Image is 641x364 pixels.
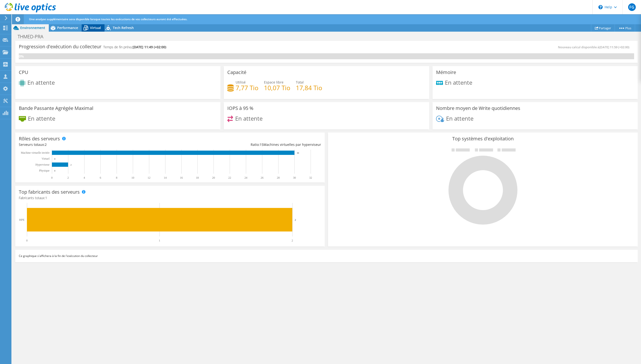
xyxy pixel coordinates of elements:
text: 14 [164,176,167,179]
text: 18 [196,176,199,179]
h4: 10,07 Tio [264,85,290,90]
text: 10 [131,176,134,179]
div: Ce graphique s'affichera à la fin de l'exécution du collecteur [15,250,638,262]
h3: Top systèmes d'exploitation [332,136,634,141]
span: Virtual [90,25,101,30]
text: 20 [212,176,215,179]
span: Une analyse supplémentaire sera disponible lorsque toutes les exécutions de vos collecteurs auron... [29,17,187,21]
div: Serveurs totaux: [19,142,170,147]
h3: CPU [19,70,28,75]
div: Ratio: Machines virtuelles par hyperviseur [170,142,321,147]
text: 2 [67,176,69,179]
text: 12 [148,176,150,179]
h4: Temps de fin prévu: [103,44,166,50]
text: 22 [228,176,231,179]
a: Partager [591,24,615,32]
span: Tech Refresh [113,25,134,30]
svg: \n [598,5,603,9]
span: [DATE] 11:49 (+02:00) [133,45,166,49]
text: 0 [54,158,55,160]
h4: Fabricants totaux: [19,195,321,201]
h4: 17,84 Tio [296,85,322,90]
span: Utilisé [236,80,246,84]
span: Espace libre [264,80,283,84]
h3: IOPS à 95 % [227,106,253,111]
text: 4 [84,176,85,179]
text: 0 [51,176,53,179]
span: [DATE] 11:59 (+02:00) [599,45,629,49]
text: 2 [292,239,293,242]
h3: Top fabricants des serveurs [19,189,80,195]
text: 2 [295,218,296,221]
text: 8 [116,176,117,179]
span: Nouveau calcul disponible à [558,45,632,49]
text: 6 [100,176,101,179]
span: En attente [445,78,472,86]
span: En attente [446,114,473,122]
text: 1 [159,239,160,242]
text: 16 [180,176,183,179]
text: HPE [19,218,25,221]
span: 1 [45,196,47,200]
a: Plus [615,24,635,32]
text: 28 [277,176,280,179]
text: 0 [26,239,28,242]
span: Performance [57,25,78,30]
h1: THMED-PRA [15,34,51,39]
h3: Bande Passante Agrégée Maximal [19,106,93,111]
span: Environnement [20,25,45,30]
h3: Rôles des serveurs [19,136,60,141]
text: 30 [297,152,299,154]
span: FG [628,3,636,11]
h3: Mémoire [436,70,456,75]
text: 32 [309,176,312,179]
span: En attente [27,79,55,86]
span: 15 [260,142,263,147]
text: 26 [261,176,263,179]
span: En attente [28,114,55,122]
text: Virtuel [42,157,50,160]
h3: Capacité [227,70,246,75]
span: Total [296,80,304,84]
span: En attente [235,114,263,122]
text: 30 [293,176,296,179]
text: Hyperviseur [35,163,50,166]
text: 24 [244,176,247,179]
h4: 7,77 Tio [236,85,258,90]
tspan: Machine virtuelle invitée [21,151,50,154]
span: 2 [45,142,47,147]
text: 0 [54,170,55,172]
text: Physique [39,169,50,172]
text: 2 [70,164,72,166]
h3: Nombre moyen de Write quotidiennes [436,106,520,111]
